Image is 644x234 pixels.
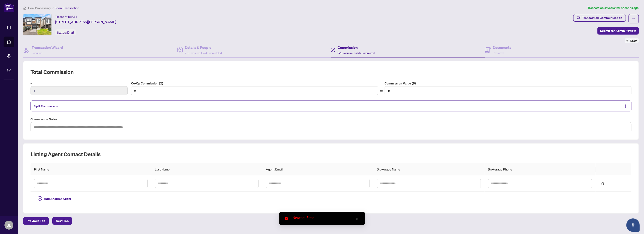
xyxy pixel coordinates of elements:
label: Commission Notes [31,117,631,122]
span: BE [6,222,12,228]
div: Ticket #: [55,14,77,19]
label: Co-Op Commission (%) [131,81,378,86]
span: delete [601,182,604,185]
span: swap [380,89,383,92]
div: Network Error [293,215,359,221]
span: 48231 [67,15,77,19]
a: Close [355,216,359,221]
label: Commission Value ($) [385,81,631,86]
span: close [355,217,359,220]
span: Required [32,51,42,55]
h4: Details & People [185,45,222,50]
button: Previous Tab [23,217,49,225]
img: IMG-X12321561_1.jpg [23,14,51,35]
h2: Listing Agent Contact Details [31,151,631,158]
span: Deal Processing [28,6,51,10]
th: Brokerage Name [373,163,484,175]
span: Required [493,51,503,55]
label: - [31,81,128,86]
span: plus-circle [38,196,42,201]
th: Last Name [151,163,262,175]
span: Next Tab [56,217,69,224]
span: View Transaction [55,6,79,10]
span: Previous Tab [27,217,45,224]
h4: Documents [493,45,511,50]
button: Submit for Admin Review [597,27,639,35]
h4: Transaction Wizard [32,45,63,50]
span: home [23,6,26,10]
div: Transaction Communication [582,14,622,21]
span: 2/2 Required Fields Completed [185,51,222,55]
button: Next Tab [52,217,72,225]
h4: Commission [338,45,375,50]
span: Submit for Admin Review [600,27,636,34]
th: Agent Email [262,163,373,175]
div: Status: [55,29,76,35]
span: Draft [67,31,74,35]
th: Brokerage Phone [484,163,595,175]
li: / [52,5,54,10]
span: 0/1 Required Fields Completed [338,51,375,55]
div: Split Commission [31,101,631,111]
span: Draft [630,38,637,43]
button: Transaction Communication [573,14,626,22]
button: Open asap [626,218,640,232]
img: logo [4,3,14,12]
th: First Name [31,163,151,175]
article: Transaction saved a few seconds ago [587,5,639,10]
span: Add Another Agent [44,196,71,201]
span: [STREET_ADDRESS][PERSON_NAME] [55,19,116,25]
button: Add Another Agent [34,195,75,202]
span: ellipsis [632,17,635,20]
span: close-circle [285,217,288,220]
h2: Total Commission [31,68,631,76]
span: Split Commission [34,104,58,108]
span: plus [624,104,628,108]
